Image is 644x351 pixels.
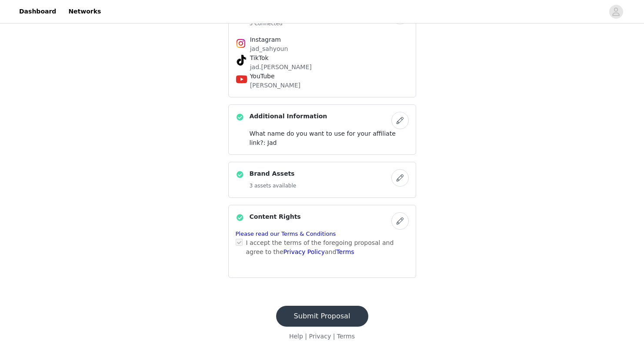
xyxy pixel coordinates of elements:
span: | [333,333,335,340]
a: Terms [337,333,355,340]
a: Networks [63,2,106,21]
p: jad_sahyoun [250,44,394,53]
span: What name do you want to use for your affiliate link?: Jad [250,130,396,146]
a: Terms [336,248,354,255]
p: jad.[PERSON_NAME] [250,63,394,72]
div: avatar [612,5,620,19]
h4: Content Rights [250,212,301,221]
a: Help [289,333,303,340]
button: Submit Proposal [276,306,368,327]
h4: Additional Information [250,112,327,121]
h5: 3 assets available [250,182,297,190]
h4: Instagram [250,35,394,44]
div: Brand Assets [228,162,416,198]
h4: YouTube [250,72,394,81]
p: I accept the terms of the foregoing proposal and agree to the and [246,238,409,257]
div: Content Rights [228,205,416,278]
span: | [305,333,307,340]
h4: Brand Assets [250,169,297,178]
h5: 3 Connected [250,20,283,27]
p: [PERSON_NAME] [250,81,394,90]
img: Instagram Icon [236,38,246,49]
a: Dashboard [14,2,61,21]
a: Privacy Policy [284,248,325,255]
h4: TikTok [250,53,394,63]
div: Additional Information [228,104,416,155]
a: Please read our Terms & Conditions [236,231,336,237]
a: Privacy [309,333,331,340]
